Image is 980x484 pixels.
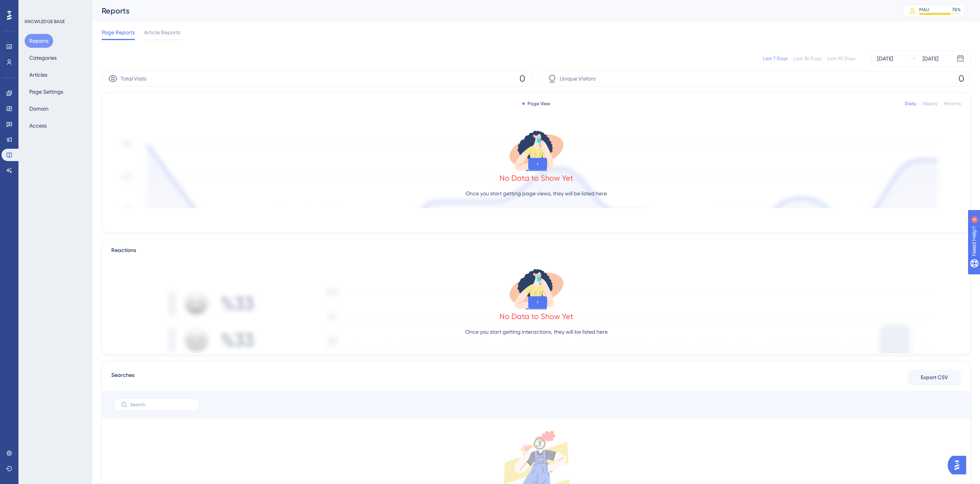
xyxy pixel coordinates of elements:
[522,101,550,107] div: Page View
[465,327,608,336] p: Once you start getting interactions, they will be listed here
[111,246,961,255] div: Reactions
[102,5,884,16] div: Reports
[958,72,964,85] span: 0
[499,173,573,183] div: No Data to Show Yet
[905,101,916,107] div: Daily
[25,85,68,99] button: Page Settings
[922,101,938,107] div: Weekly
[948,454,971,477] iframe: UserGuiding AI Assistant Launcher
[921,373,948,382] span: Export CSV
[763,55,787,62] div: Last 7 Days
[144,28,180,37] span: Article Reports
[54,4,56,10] div: 4
[25,18,65,25] div: KNOWLEDGE BASE
[466,189,607,198] p: Once you start getting page views, they will be listed here
[828,55,855,62] div: Last 90 Days
[952,7,961,13] div: 76 %
[102,28,135,37] span: Page Reports
[18,2,48,11] span: Need Help?
[130,402,193,407] input: Search
[121,74,146,83] span: Total Visits
[499,311,573,322] div: No Data to Show Yet
[919,7,929,13] div: MAU
[25,51,61,65] button: Categories
[25,102,53,116] button: Domain
[944,101,961,107] div: Monthly
[519,72,525,85] span: 0
[25,68,52,82] button: Articles
[25,34,53,48] button: Reports
[25,119,51,133] button: Access
[877,54,893,63] div: [DATE]
[908,370,961,385] button: Export CSV
[111,371,134,385] span: Searches
[923,54,938,63] div: [DATE]
[794,55,821,62] div: Last 30 Days
[560,74,596,83] span: Unique Visitors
